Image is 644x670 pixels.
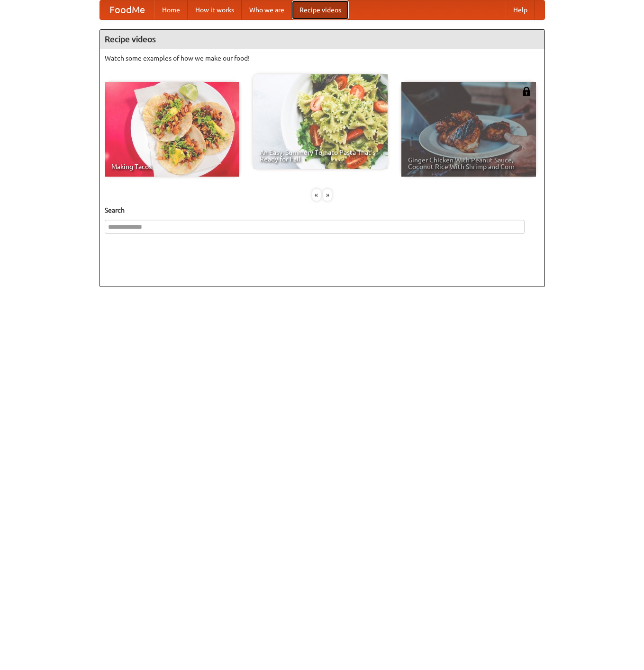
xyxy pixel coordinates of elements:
a: Making Tacos [105,82,239,177]
a: Home [154,0,188,19]
span: Making Tacos [111,163,233,170]
a: Who we are [242,0,292,19]
h4: Recipe videos [100,30,544,49]
span: An Easy, Summery Tomato Pasta That's Ready for Fall [260,149,381,162]
a: An Easy, Summery Tomato Pasta That's Ready for Fall [253,74,388,169]
h5: Search [105,205,540,215]
img: 483408.png [522,87,531,96]
a: How it works [188,0,242,19]
a: Recipe videos [292,0,349,19]
div: « [312,189,321,201]
a: Help [506,0,535,19]
div: » [323,189,332,201]
p: Watch some examples of how we make our food! [105,54,540,63]
a: FoodMe [100,0,154,19]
